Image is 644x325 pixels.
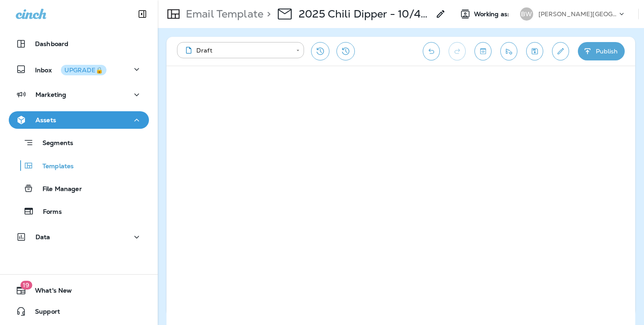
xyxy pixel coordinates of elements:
[9,228,149,246] button: Data
[299,7,430,21] p: 2025 Chili Dipper - 10/4 & 10/5
[20,281,32,290] span: 19
[552,42,569,60] button: Edit details
[520,7,533,21] div: BW
[34,139,73,148] p: Segments
[423,42,440,60] button: Undo
[183,46,290,55] div: Draft
[9,35,149,53] button: Dashboard
[9,156,149,175] button: Templates
[9,111,149,129] button: Assets
[35,91,66,98] p: Marketing
[526,42,543,60] button: Save
[9,133,149,152] button: Segments
[34,162,74,171] p: Templates
[35,40,68,47] p: Dashboard
[538,11,617,18] p: [PERSON_NAME][GEOGRAPHIC_DATA][PERSON_NAME]
[130,5,155,23] button: Collapse Sidebar
[9,86,149,103] button: Marketing
[9,60,149,78] button: InboxUPGRADE🔒
[578,42,625,60] button: Publish
[500,42,517,60] button: Send test email
[26,308,60,318] span: Support
[182,7,263,21] p: Email Template
[311,42,329,60] button: Restore from previous version
[9,179,149,198] button: File Manager
[9,282,149,299] button: 19What's New
[263,7,271,21] p: >
[336,42,355,60] button: View Changelog
[34,185,82,194] p: File Manager
[9,303,149,320] button: Support
[26,287,72,297] span: What's New
[35,65,106,74] p: Inbox
[474,42,492,60] button: Toggle preview
[35,117,56,124] p: Assets
[34,208,62,216] p: Forms
[64,67,103,73] div: UPGRADE🔒
[61,65,106,75] button: UPGRADE🔒
[474,11,511,18] span: Working as:
[9,202,149,220] button: Forms
[35,233,50,240] p: Data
